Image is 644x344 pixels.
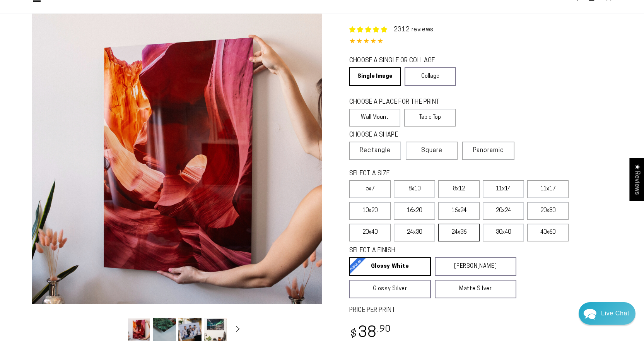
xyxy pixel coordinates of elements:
[178,318,202,341] button: Load image 3 in gallery view
[349,180,391,198] label: 5x7
[421,146,442,155] span: Square
[349,56,449,65] legend: CHOOSE A SINGLE OR COLLAGE
[527,202,569,220] label: 20x30
[349,131,450,140] legend: CHOOSE A SHAPE
[579,302,635,325] div: Chat widget toggle
[349,169,504,178] legend: SELECT A SIZE
[483,202,524,220] label: 20x24
[394,27,435,33] a: 2312 reviews.
[204,318,227,341] button: Load image 4 in gallery view
[229,321,246,338] button: Slide right
[629,158,644,201] div: Click to open Judge.me floating reviews tab
[349,67,401,86] a: Single Image
[127,318,150,341] button: Load image 1 in gallery view
[438,202,480,220] label: 16x24
[394,224,435,241] label: 24x30
[438,224,480,241] label: 24x36
[438,180,480,198] label: 8x12
[394,202,435,220] label: 16x20
[349,202,391,220] label: 10x20
[601,302,629,325] div: Contact Us Directly
[473,147,504,154] span: Panoramic
[349,224,391,241] label: 20x40
[108,321,125,338] button: Slide left
[483,180,524,198] label: 11x14
[349,280,431,298] a: Glossy Silver
[349,257,431,276] a: Glossy White
[350,329,357,340] span: $
[360,146,391,155] span: Rectangle
[404,109,456,127] label: Table Top
[394,180,435,198] label: 8x10
[349,36,612,48] div: 4.85 out of 5.0 stars
[377,325,391,334] sup: .90
[405,67,456,86] a: Collage
[435,257,516,276] a: [PERSON_NAME]
[349,109,401,127] label: Wall Mount
[349,98,449,107] legend: CHOOSE A PLACE FOR THE PRINT
[349,326,391,341] bdi: 38
[32,14,322,344] media-gallery: Gallery Viewer
[527,180,569,198] label: 11x17
[435,280,516,298] a: Matte Silver
[349,306,612,315] label: PRICE PER PRINT
[349,246,498,255] legend: SELECT A FINISH
[483,224,524,241] label: 30x40
[527,224,569,241] label: 40x60
[153,318,176,341] button: Load image 2 in gallery view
